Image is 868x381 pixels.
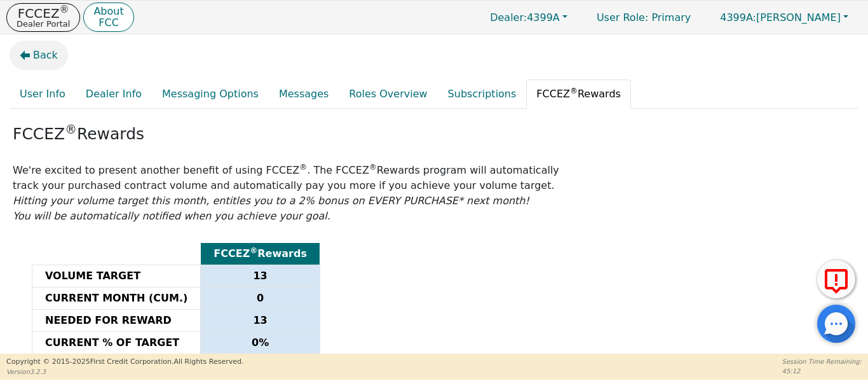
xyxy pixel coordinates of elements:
td: CURRENT MONTH (CUM.) [32,287,201,310]
span: Back [33,48,58,63]
a: User Role: Primary [584,5,703,30]
a: FCCEZ®Rewards [526,80,631,109]
button: Back [10,41,68,70]
sup: ® [299,163,307,172]
p: Dealer Portal [17,20,70,28]
sup: ® [65,123,77,136]
span: All Rights Reserved. [173,357,243,366]
p: Version 3.2.3 [6,367,243,377]
sup: ® [570,87,578,95]
p: FCCEZ [17,7,70,20]
span: Dealer: [490,11,527,24]
sup: ® [250,246,257,255]
p: Primary [584,5,703,30]
button: 4399A:[PERSON_NAME] [707,8,862,27]
em: You will be automatically notified when you achieve your goal. [13,210,330,222]
td: 0% [201,332,320,354]
a: Messages [269,80,339,109]
a: User Info [10,80,76,109]
p: About [93,6,123,17]
a: Messaging Options [152,80,269,109]
p: FCC [93,18,123,28]
th: FCCEZ Rewards [201,243,320,265]
td: 0 [201,287,320,310]
span: User Role : [597,11,648,24]
button: AboutFCC [83,3,133,32]
sup: ® [60,4,69,15]
a: Subscriptions [438,80,527,109]
p: Session Time Remaining: [782,357,862,366]
button: Report Error to FCC [817,260,855,298]
span: [PERSON_NAME] [720,11,841,24]
sup: ® [369,163,377,172]
span: 4399A [490,11,560,24]
a: Dealer Info [76,80,152,109]
td: 13 [201,265,320,287]
td: NEEDED FOR REWARD [32,310,201,332]
td: CURRENT % OF TARGET [32,332,201,354]
button: FCCEZ®Dealer Portal [6,3,80,32]
a: Roles Overview [339,80,437,109]
span: 4399A: [720,11,756,24]
h2: FCCEZ Rewards [13,125,855,144]
em: Hitting your volume target this month, entitles you to a 2% bonus on EVERY PURCHASE* next month! [13,195,529,207]
p: Copyright © 2015- 2025 First Credit Corporation. [6,357,243,368]
p: 45:12 [782,366,862,376]
button: Dealer:4399A [477,8,581,27]
p: We're excited to present another benefit of using FCCEZ . The FCCEZ Rewards program will automati... [13,163,560,193]
td: 13 [201,310,320,332]
td: VOLUME TARGET [32,265,201,287]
